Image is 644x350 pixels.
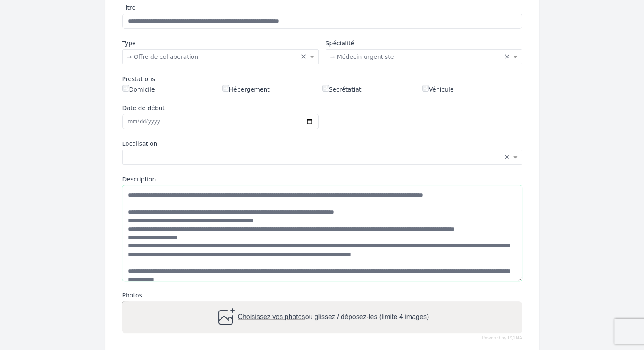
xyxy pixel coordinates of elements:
input: Véhicule [422,85,429,92]
input: Hébergement [222,85,229,92]
label: Localisation [122,139,522,148]
a: Powered by PQINA [481,336,522,340]
span: Clear all [504,53,511,61]
div: ou glissez / déposez-les (limite 4 images) [215,307,428,328]
span: Clear all [504,153,511,161]
span: Choisissez vos photos [238,313,305,320]
label: Type [122,39,319,47]
label: Description [122,175,522,183]
label: Secrétatiat [322,85,362,94]
span: Clear all [301,53,308,61]
label: Spécialité [326,39,522,47]
label: Véhicule [422,85,454,94]
label: Date de début [122,104,319,112]
label: Domicile [122,85,155,94]
label: Photos [122,291,522,300]
input: Secrétatiat [322,85,329,92]
div: Prestations [122,75,522,83]
label: Hébergement [222,85,270,94]
label: Titre [122,3,522,12]
input: Domicile [122,85,129,92]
